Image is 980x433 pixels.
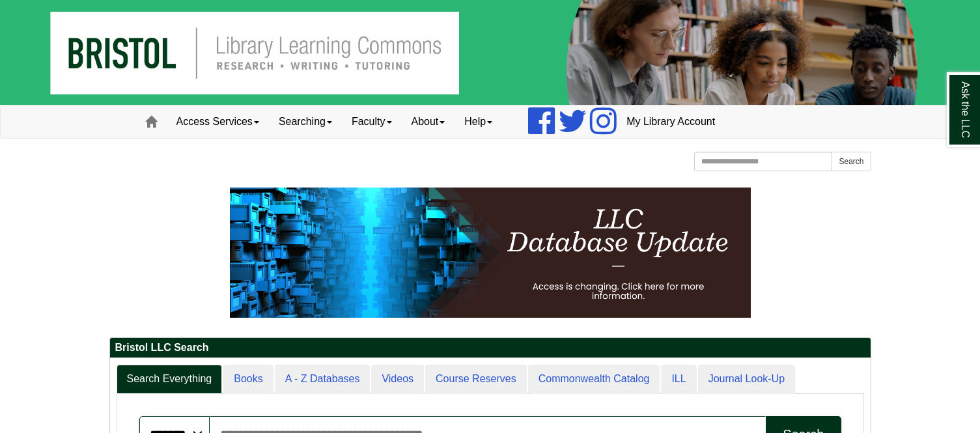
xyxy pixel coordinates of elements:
a: Help [455,105,502,138]
a: Commonwealth Catalog [528,365,660,394]
a: Videos [371,365,424,394]
a: About [402,105,455,138]
a: Faculty [342,105,402,138]
a: A - Z Databases [275,365,371,394]
a: Searching [269,105,342,138]
a: Books [223,365,273,394]
a: My Library Account [617,105,725,138]
a: ILL [661,365,696,394]
a: Search Everything [117,365,223,394]
button: Search [832,152,871,171]
h2: Bristol LLC Search [110,338,871,358]
a: Access Services [167,105,269,138]
img: HTML tutorial [230,188,751,318]
a: Course Reserves [425,365,527,394]
a: Journal Look-Up [698,365,795,394]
